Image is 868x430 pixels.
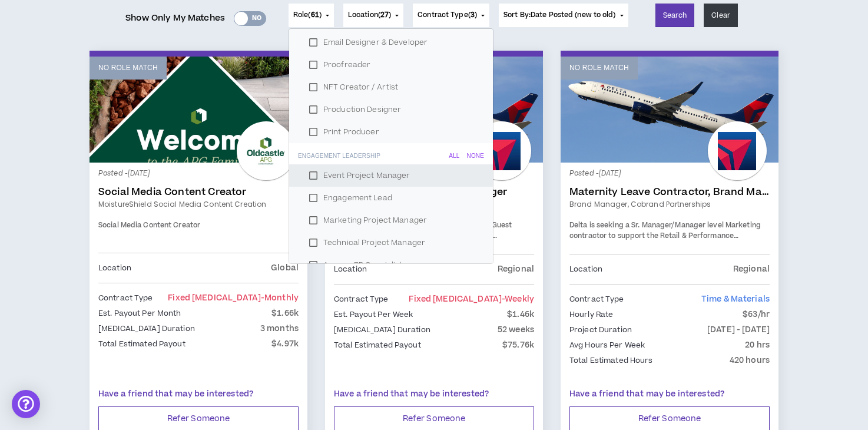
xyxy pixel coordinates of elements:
span: Location ( ) [348,10,391,21]
span: Time & Materials [701,293,770,305]
p: Contract Type [569,293,624,306]
p: Total Estimated Payout [334,339,421,352]
a: Brand Manager, Cobrand Partnerships [569,199,770,210]
button: Sort By:Date Posted (new to old) [499,4,628,27]
p: Have a friend that may be interested? [98,388,299,401]
p: Hourly Rate [569,308,613,321]
p: 3 months [260,322,299,335]
p: $1.66k [271,307,299,320]
span: Role ( ) [293,10,322,21]
span: Contract Type ( ) [418,10,477,21]
label: Print Producer [303,123,479,141]
p: Contract Type [98,292,153,305]
p: Contract Type [334,293,389,306]
p: $4.97k [271,338,299,350]
p: Have a friend that may be interested? [569,388,770,401]
span: Show Only My Matches [125,9,225,27]
p: $75.76k [502,339,534,352]
label: NFT Creator / Artist [303,78,479,96]
p: No Role Match [98,62,158,74]
a: Social Media Content Creator [98,186,299,198]
p: Location [98,262,131,274]
p: Location [334,263,367,276]
p: Have a friend that may be interested? [334,388,534,401]
p: Avg Hours Per Week [569,339,645,352]
span: Sort By: Date Posted (new to old) [503,10,616,20]
p: Posted - [DATE] [569,168,770,179]
p: 420 hours [730,354,770,367]
label: Technical Project Manager [303,234,479,252]
p: Total Estimated Payout [98,338,185,350]
p: Location [569,263,602,276]
p: Regional [498,263,534,276]
span: 61 [311,10,319,20]
p: Total Estimated Hours [569,354,653,367]
span: 3 [471,10,475,20]
p: [DATE] - [DATE] [707,323,770,336]
label: Event Project Manager [303,167,479,184]
label: Engagement Lead [303,189,479,207]
span: 27 [380,10,389,20]
p: [MEDICAL_DATA] Duration [98,322,195,335]
button: Clear [704,4,738,27]
a: Maternity Leave Contractor, Brand Marketing Manager (Cobrand Partnerships) [569,186,770,198]
label: Production Designer [303,101,479,118]
p: Posted - [DATE] [98,168,299,179]
button: Contract Type(3) [413,4,489,27]
span: - weekly [502,293,534,305]
div: Engagement Leadership [298,153,380,160]
a: MoistureShield Social Media Content Creation [98,199,299,210]
div: Open Intercom Messenger [12,390,40,418]
label: Marketing Project Manager [303,211,479,229]
span: Delta is seeking a Sr. Manager/Manager level Marketing contractor to support the Retail & Perform... [569,220,761,262]
p: No Role Match [569,62,629,74]
span: - monthly [261,292,299,304]
button: Location(27) [343,4,403,27]
p: 20 hrs [745,339,770,352]
span: Fixed [MEDICAL_DATA] [168,292,299,304]
label: Proofreader [303,56,479,74]
div: None [467,153,484,160]
p: 52 weeks [498,323,534,336]
a: No Role Match [561,57,778,163]
p: $1.46k [507,308,534,321]
label: Email Designer & Developer [303,34,479,51]
span: Fixed [MEDICAL_DATA] [409,293,534,305]
div: All [449,153,459,160]
p: Est. Payout Per Week [334,308,413,321]
p: Regional [733,263,770,276]
p: [MEDICAL_DATA] Duration [334,323,430,336]
p: Global [271,262,299,274]
p: $63/hr [743,308,770,321]
p: Project Duration [569,323,632,336]
span: Social Media Content Creator [98,220,200,230]
p: Est. Payout Per Month [98,307,181,320]
button: Search [655,4,695,27]
button: Role(61) [289,4,334,27]
a: No Role Match [90,57,307,163]
label: Agency BD Specialist [303,256,479,274]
